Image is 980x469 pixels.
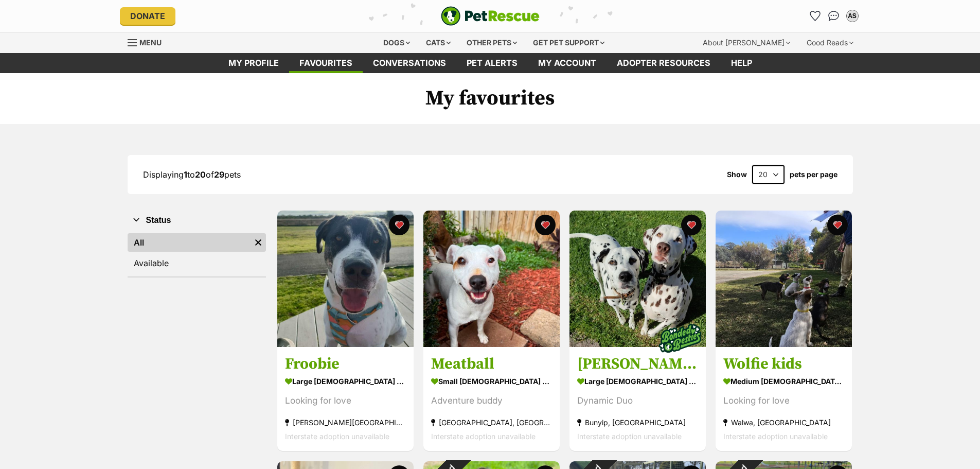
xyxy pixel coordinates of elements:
[827,215,848,235] button: favourite
[431,432,536,441] span: Interstate adoption unavailable
[727,170,747,179] span: Show
[285,416,406,430] div: [PERSON_NAME][GEOGRAPHIC_DATA], [GEOGRAPHIC_DATA]
[128,233,251,252] a: All
[528,53,607,73] a: My account
[459,32,524,53] div: Other pets
[828,11,839,21] img: chat-41dd97257d64d25036548639549fe6c8038ab92f7586957e7f3b1b290dea8141.svg
[431,374,552,389] div: small [DEMOGRAPHIC_DATA] Dog
[569,211,706,347] img: Brosnan & DiCaprio
[431,416,552,430] div: [GEOGRAPHIC_DATA], [GEOGRAPHIC_DATA]
[128,254,266,272] a: Available
[799,32,861,53] div: Good Reads
[577,432,682,441] span: Interstate adoption unavailable
[431,394,552,408] div: Adventure buddy
[128,231,266,276] div: Status
[128,214,266,227] button: Status
[277,347,414,451] a: Froobie large [DEMOGRAPHIC_DATA] Dog Looking for love [PERSON_NAME][GEOGRAPHIC_DATA], [GEOGRAPHIC...
[218,53,289,73] a: My profile
[721,53,762,73] a: Help
[847,11,858,21] div: AS
[577,355,698,374] h3: [PERSON_NAME] & [PERSON_NAME]
[285,374,406,389] div: large [DEMOGRAPHIC_DATA] Dog
[569,347,706,451] a: [PERSON_NAME] & [PERSON_NAME] large [DEMOGRAPHIC_DATA] Dog Dynamic Duo Bunyip, [GEOGRAPHIC_DATA] ...
[376,32,417,53] div: Dogs
[289,53,363,73] a: Favourites
[251,233,266,252] a: Remove filter
[128,32,169,51] a: Menu
[723,394,844,408] div: Looking for love
[716,211,852,347] img: Wolfie kids
[535,215,556,235] button: favourite
[143,169,241,180] span: Displaying to of pets
[654,313,706,364] img: bonded besties
[285,432,389,441] span: Interstate adoption unavailable
[423,347,560,451] a: Meatball small [DEMOGRAPHIC_DATA] Dog Adventure buddy [GEOGRAPHIC_DATA], [GEOGRAPHIC_DATA] Inters...
[184,169,187,180] strong: 1
[716,347,852,451] a: Wolfie kids medium [DEMOGRAPHIC_DATA] Dog Looking for love Walwa, [GEOGRAPHIC_DATA] Interstate ad...
[844,8,861,24] button: My account
[723,374,844,389] div: medium [DEMOGRAPHIC_DATA] Dog
[577,374,698,389] div: large [DEMOGRAPHIC_DATA] Dog
[214,169,224,180] strong: 29
[139,38,162,47] span: Menu
[723,416,844,430] div: Walwa, [GEOGRAPHIC_DATA]
[195,169,206,180] strong: 20
[681,215,702,235] button: favourite
[723,432,828,441] span: Interstate adoption unavailable
[441,6,540,26] a: PetRescue
[826,8,842,24] a: Conversations
[577,394,698,408] div: Dynamic Duo
[120,7,175,25] a: Donate
[790,170,838,179] label: pets per page
[577,416,698,430] div: Bunyip, [GEOGRAPHIC_DATA]
[423,211,560,347] img: Meatball
[456,53,528,73] a: Pet alerts
[431,355,552,374] h3: Meatball
[607,53,721,73] a: Adopter resources
[419,32,458,53] div: Cats
[723,355,844,374] h3: Wolfie kids
[526,32,612,53] div: Get pet support
[285,394,406,408] div: Looking for love
[807,8,824,24] a: Favourites
[696,32,797,53] div: About [PERSON_NAME]
[277,211,414,347] img: Froobie
[363,53,456,73] a: conversations
[441,6,540,26] img: logo-e224e6f780fb5917bec1dbf3a21bbac754714ae5b6737aabdf751b685950b380.svg
[807,8,861,24] ul: Account quick links
[389,215,409,235] button: favourite
[285,355,406,374] h3: Froobie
